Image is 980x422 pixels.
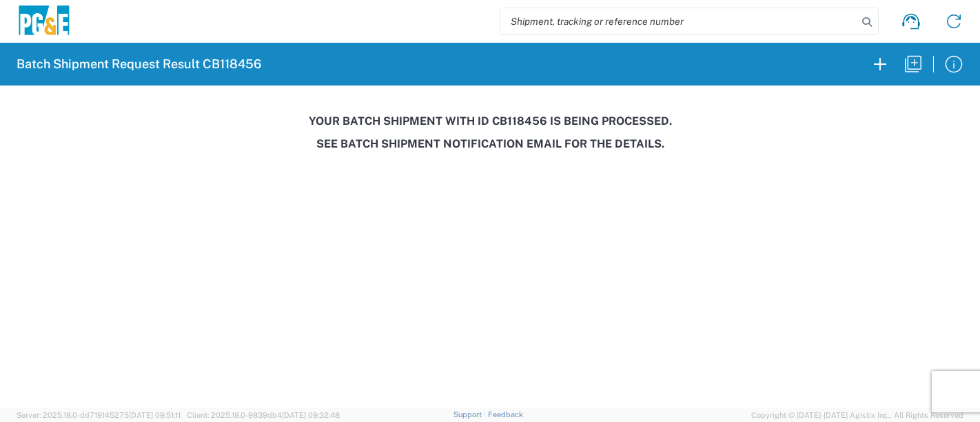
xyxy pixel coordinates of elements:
span: Server: 2025.18.0-dd719145275 [17,411,181,419]
span: Client: 2025.18.0-9839db4 [187,411,340,419]
span: [DATE] 09:32:48 [282,411,340,419]
span: [DATE] 09:51:11 [129,411,181,419]
h3: See Batch Shipment Notification email for the details. [10,137,970,150]
h3: Your batch shipment with id CB118456 is being processed. [10,114,970,128]
input: Shipment, tracking or reference number [500,8,857,34]
img: pge [17,6,72,38]
h2: Batch Shipment Request Result CB118456 [17,56,261,72]
span: Copyright © [DATE]-[DATE] Agistix Inc., All Rights Reserved [751,409,963,421]
a: Feedback [488,410,523,419]
a: Support [453,410,488,419]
